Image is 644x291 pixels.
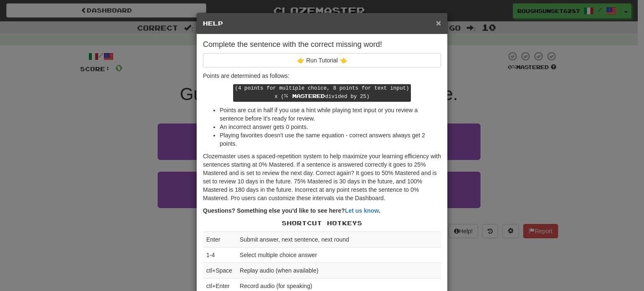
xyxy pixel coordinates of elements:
li: An incorrect answer gets 0 points. [220,123,441,131]
td: Replay audio (when available) [236,263,441,278]
a: Let us know [345,207,379,214]
button: Close [436,18,441,27]
td: ctl+Space [203,263,236,278]
h5: Help [203,19,441,28]
td: Select multiple choice answer [236,247,441,263]
li: Points are cut in half if you use a hint while playing text input or you review a sentence before... [220,106,441,123]
p: Points are determined as follows: [203,72,441,80]
strong: Questions? Something else you'd like to see here? . [203,207,380,214]
h4: Complete the sentence with the correct missing word! [203,41,441,49]
li: Playing favorites doesn't use the same equation - correct answers always get 2 points. [220,131,441,148]
span: % Mastered [284,93,325,99]
p: Clozemaster uses a spaced-repetition system to help maximize your learning efficiency with senten... [203,152,441,202]
td: Enter [203,232,236,247]
kbd: (4 points for multiple choice, 8 points for text input) x ( divided by 25) [233,84,411,102]
span: × [436,18,441,28]
button: 👉 Run Tutorial 👈 [203,53,441,67]
p: Shortcut Hotkeys [203,219,441,227]
td: 1-4 [203,247,236,263]
td: Submit answer, next sentence, next round [236,232,441,247]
